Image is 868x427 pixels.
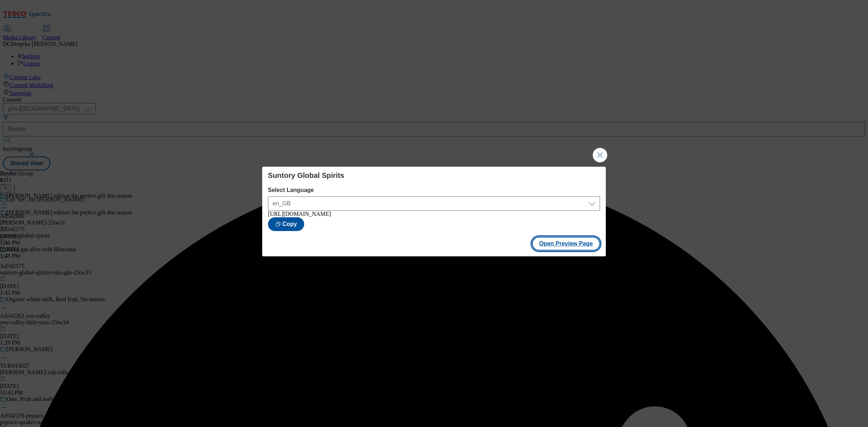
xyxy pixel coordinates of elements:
[268,217,304,231] button: Copy
[268,171,600,180] h4: Suntory Global Spirits
[532,237,600,251] button: Open Preview Page
[593,148,607,162] button: Close Modal
[262,167,606,256] div: Modal
[268,211,600,217] div: [URL][DOMAIN_NAME]
[268,187,600,193] label: Select Language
